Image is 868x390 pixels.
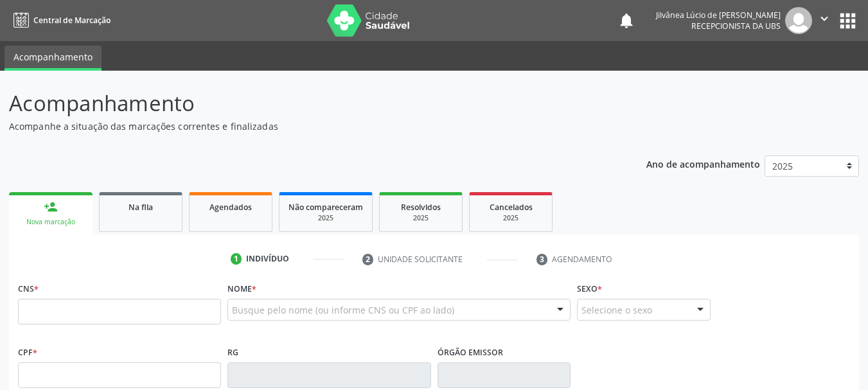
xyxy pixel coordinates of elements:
[656,10,781,21] div: Jilvânea Lúcio de [PERSON_NAME]
[232,303,454,317] span: Busque pelo nome (ou informe CNS ou CPF ao lado)
[33,15,111,26] span: Central de Marcação
[18,217,84,227] div: Nova marcação
[817,12,831,26] i: 
[18,279,39,299] label: CNS
[9,10,111,31] a: Central de Marcação
[288,202,363,213] span: Não compareceram
[401,202,441,213] span: Resolvidos
[646,155,760,172] p: Ano de acompanhamento
[617,12,635,30] button: notifications
[9,87,604,120] p: Acompanhamento
[691,21,781,31] span: Recepcionista da UBS
[44,200,58,214] div: person_add
[128,202,153,213] span: Na fila
[812,7,837,34] button: 
[288,213,363,223] div: 2025
[479,213,543,223] div: 2025
[785,7,812,34] img: img
[389,213,453,223] div: 2025
[577,279,602,299] label: Sexo
[837,10,859,32] button: apps
[227,342,238,362] label: RG
[227,279,256,299] label: Nome
[581,303,652,317] span: Selecione o sexo
[490,202,533,213] span: Cancelados
[246,253,289,265] div: Indivíduo
[9,120,604,133] p: Acompanhe a situação das marcações correntes e finalizadas
[231,253,242,265] div: 1
[209,202,252,213] span: Agendados
[438,342,503,362] label: Órgão emissor
[4,46,102,71] a: Acompanhamento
